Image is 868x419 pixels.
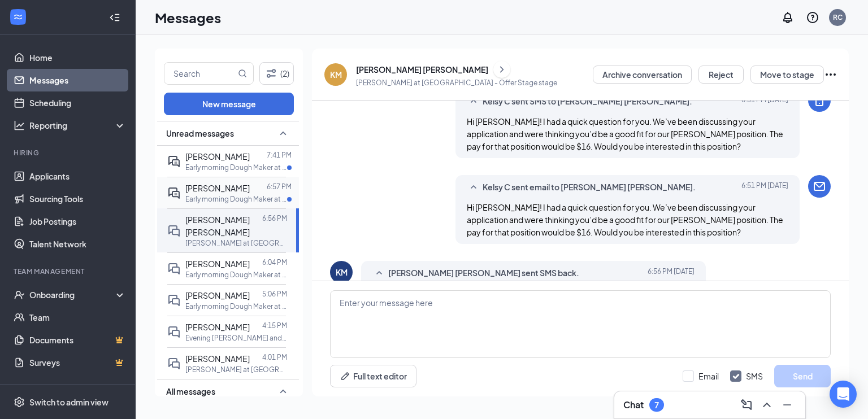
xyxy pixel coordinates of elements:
a: DocumentsCrown [29,329,126,351]
p: 4:01 PM [262,352,287,362]
span: All messages [166,386,215,397]
svg: QuestionInfo [806,11,819,24]
p: Evening [PERSON_NAME] and Customer Service at [GEOGRAPHIC_DATA] ([GEOGRAPHIC_DATA][PERSON_NAME]) [185,333,287,343]
svg: Pen [340,370,351,382]
svg: ChevronRight [496,63,507,76]
a: Messages [29,69,126,91]
button: Full text editorPen [330,365,416,387]
span: [PERSON_NAME] [185,353,250,364]
div: KM [330,69,342,80]
a: Talent Network [29,233,126,255]
svg: MagnifyingGlass [238,69,247,78]
div: Reporting [29,120,127,131]
svg: SmallChevronUp [276,126,290,140]
span: Kelsy C sent email to [PERSON_NAME] [PERSON_NAME]. [483,181,696,194]
svg: Minimize [780,398,794,412]
svg: DoubleChat [167,224,181,238]
p: Early morning Dough Maker at [GEOGRAPHIC_DATA] [185,163,287,172]
div: Team Management [14,267,124,276]
svg: Email [813,180,826,193]
span: [PERSON_NAME] [185,322,250,332]
svg: SmallChevronUp [467,95,480,108]
a: Sourcing Tools [29,187,126,210]
span: [DATE] 6:51 PM [741,181,788,194]
div: RC [833,12,843,22]
a: Team [29,306,126,329]
p: 6:56 PM [262,213,287,223]
h3: Chat [623,399,644,411]
button: Minimize [778,396,796,414]
svg: SmallChevronUp [372,267,386,280]
button: Move to stage [750,66,824,84]
button: Archive conversation [593,66,692,84]
svg: Analysis [14,120,25,131]
div: Open Intercom Messenger [830,381,857,408]
button: New message [164,93,294,115]
svg: Collapse [109,12,120,23]
button: Filter (2) [259,62,294,85]
button: Send [774,365,831,387]
span: [PERSON_NAME] [185,183,250,193]
input: Search [164,63,236,84]
a: Home [29,46,126,69]
span: Kelsy C sent SMS to [PERSON_NAME] [PERSON_NAME]. [483,95,692,108]
svg: SmallChevronUp [276,385,290,398]
button: ComposeMessage [737,396,756,414]
a: Applicants [29,165,126,187]
p: 6:57 PM [267,182,292,191]
button: Reject [698,66,744,84]
svg: DoubleChat [167,294,181,307]
p: 5:06 PM [262,289,287,299]
svg: Notifications [781,11,795,24]
span: Hi [PERSON_NAME]! I had a quick question for you. We’ve been discussing your application and were... [467,116,783,151]
p: 6:04 PM [262,257,287,267]
div: Hiring [14,148,124,158]
div: Onboarding [29,289,116,300]
p: [PERSON_NAME] at [GEOGRAPHIC_DATA] [185,365,287,374]
p: 7:41 PM [267,150,292,160]
p: [PERSON_NAME] at [GEOGRAPHIC_DATA] - Offer Stage stage [356,78,557,88]
div: [PERSON_NAME] [PERSON_NAME] [356,64,488,75]
svg: ChevronUp [760,398,774,412]
svg: DoubleChat [167,262,181,276]
svg: SmallChevronUp [467,181,480,194]
svg: Filter [264,67,278,80]
p: Early morning Dough Maker at [GEOGRAPHIC_DATA] [185,302,287,311]
div: Switch to admin view [29,396,108,408]
div: KM [336,267,348,278]
svg: ComposeMessage [740,398,753,412]
h1: Messages [155,8,221,27]
svg: UserCheck [14,289,25,300]
a: Scheduling [29,91,126,114]
a: Job Postings [29,210,126,233]
p: Early morning Dough Maker at [GEOGRAPHIC_DATA] [185,270,287,280]
span: Hi [PERSON_NAME]! I had a quick question for you. We’ve been discussing your application and were... [467,202,783,237]
svg: Ellipses [824,68,837,81]
p: 4:15 PM [262,321,287,330]
svg: DoubleChat [167,325,181,339]
svg: ActiveDoubleChat [167,186,181,200]
p: Early morning Dough Maker at [GEOGRAPHIC_DATA] [185,194,287,204]
span: Unread messages [166,128,234,139]
button: ChevronUp [758,396,776,414]
p: [PERSON_NAME] at [GEOGRAPHIC_DATA] [185,238,287,248]
svg: DoubleChat [167,357,181,370]
span: [PERSON_NAME] [185,259,250,269]
span: [DATE] 6:56 PM [648,267,695,280]
svg: ActiveDoubleChat [167,155,181,168]
a: SurveysCrown [29,351,126,374]
span: [PERSON_NAME] [PERSON_NAME] [185,215,250,237]
div: 7 [654,400,659,410]
svg: Settings [14,396,25,408]
span: [DATE] 6:51 PM [741,95,788,108]
span: [PERSON_NAME] [185,290,250,300]
button: ChevronRight [493,61,510,78]
svg: MobileSms [813,94,826,107]
span: [PERSON_NAME] [PERSON_NAME] sent SMS back. [388,267,579,280]
svg: WorkstreamLogo [12,11,24,23]
span: [PERSON_NAME] [185,151,250,162]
